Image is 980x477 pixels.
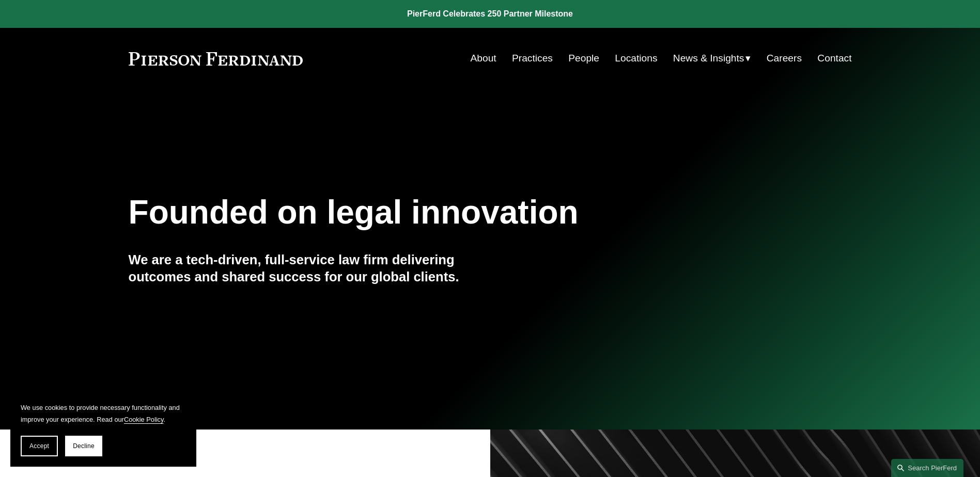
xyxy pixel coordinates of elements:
[10,391,196,467] section: Cookie banner
[129,194,732,231] h1: Founded on legal innovation
[673,50,744,68] span: News & Insights
[29,442,49,450] span: Accept
[891,459,963,477] a: Search this site
[568,49,599,68] a: People
[767,49,802,68] a: Careers
[21,436,58,456] button: Accept
[817,49,851,68] a: Contact
[129,251,490,285] h4: We are a tech-driven, full-service law firm delivering outcomes and shared success for our global...
[73,442,95,450] span: Decline
[512,49,553,68] a: Practices
[124,416,164,423] a: Cookie Policy
[471,49,496,68] a: About
[673,49,751,68] a: folder dropdown
[65,436,102,456] button: Decline
[615,49,657,68] a: Locations
[21,402,186,425] p: We use cookies to provide necessary functionality and improve your experience. Read our .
